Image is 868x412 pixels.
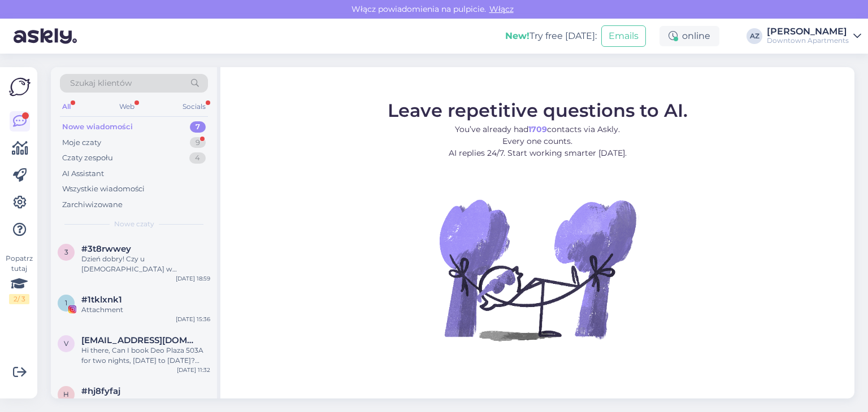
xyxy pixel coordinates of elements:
[767,36,849,45] div: Downtown Apartments
[81,305,210,315] div: Attachment
[62,168,104,179] div: AI Assistant
[528,124,547,134] b: 1709
[9,253,29,304] div: Popatrz tutaj
[659,26,719,46] div: online
[601,25,646,47] button: Emails
[388,99,688,121] span: Leave repetitive questions to AI.
[70,77,132,89] span: Szukaj klientów
[81,295,122,305] span: #1tklxnk1
[388,123,688,159] p: You’ve already had contacts via Askly. Every one counts. AI replies 24/7. Start working smarter [...
[81,335,199,345] span: vwes@duck.com
[9,76,31,98] img: Askly Logo
[505,30,530,41] b: New!
[81,254,210,274] div: Dzień dobry! Czy u [DEMOGRAPHIC_DATA] w apartamencie jest możliwość zorganizowania niespodzianki ...
[767,27,849,36] div: [PERSON_NAME]
[767,27,861,45] a: [PERSON_NAME]Downtown Apartments
[117,99,137,114] div: Web
[9,294,29,304] div: 2 / 3
[62,121,133,133] div: Nowe wiadomości
[62,199,123,211] div: Zarchiwizowane
[486,4,517,14] span: Włącz
[189,152,206,164] div: 4
[190,137,206,148] div: 9
[505,29,597,43] div: Try free [DATE]:
[62,152,113,164] div: Czaty zespołu
[176,315,210,323] div: [DATE] 15:36
[190,121,206,133] div: 7
[64,248,68,256] span: 3
[60,99,73,114] div: All
[81,345,210,366] div: Hi there, Can I book Deo Plaza 503A for two nights, [DATE] to [DATE]? Why is it minimum three nig...
[62,137,101,148] div: Moje czaty
[114,219,154,229] span: Nowe czaty
[747,28,762,44] div: AZ
[81,386,120,396] span: #hj8fyfaj
[177,366,210,374] div: [DATE] 11:32
[436,168,639,371] img: No Chat active
[65,299,67,307] span: 1
[180,99,208,114] div: Socials
[81,244,131,254] span: #3t8rwwey
[62,183,145,195] div: Wszystkie wiadomości
[176,274,210,283] div: [DATE] 18:59
[64,339,68,348] span: v
[63,390,69,398] span: h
